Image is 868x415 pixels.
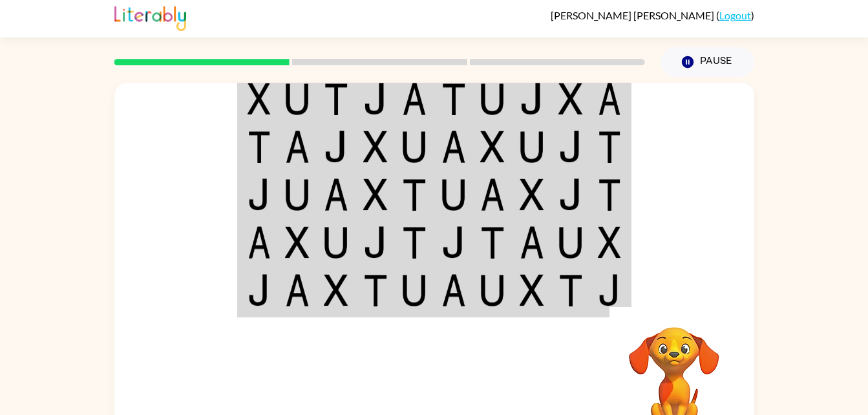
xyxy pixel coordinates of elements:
img: t [480,226,505,259]
img: x [520,178,544,211]
img: u [402,274,427,306]
img: j [248,178,271,211]
img: t [363,274,388,306]
div: ( ) [551,9,754,21]
img: t [558,274,583,306]
img: a [402,83,427,115]
img: u [285,178,310,211]
img: u [480,83,505,115]
img: x [598,226,621,259]
img: a [441,131,466,163]
img: u [520,131,544,163]
img: x [363,131,388,163]
img: u [402,131,427,163]
img: a [248,226,271,259]
img: j [363,226,388,259]
img: x [558,83,583,115]
img: a [480,178,505,211]
img: a [285,131,310,163]
img: x [363,178,388,211]
img: a [520,226,544,259]
img: t [598,131,621,163]
img: j [558,131,583,163]
img: a [285,274,310,306]
img: t [402,226,427,259]
img: t [248,131,271,163]
img: j [558,178,583,211]
img: a [324,178,348,211]
img: u [285,83,310,115]
img: u [480,274,505,306]
img: x [248,83,271,115]
img: j [363,83,388,115]
img: j [441,226,466,259]
img: j [520,83,544,115]
button: Pause [661,47,754,77]
img: x [324,274,348,306]
img: j [598,274,621,306]
img: a [441,274,466,306]
img: t [324,83,348,115]
img: x [480,131,505,163]
img: Literably [114,3,186,31]
img: j [324,131,348,163]
img: j [248,274,271,306]
img: u [441,178,466,211]
img: x [520,274,544,306]
img: u [558,226,583,259]
img: t [402,178,427,211]
img: x [285,226,310,259]
img: u [324,226,348,259]
span: [PERSON_NAME] [PERSON_NAME] [551,9,716,21]
a: Logout [719,9,751,21]
img: t [441,83,466,115]
img: a [598,83,621,115]
img: t [598,178,621,211]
